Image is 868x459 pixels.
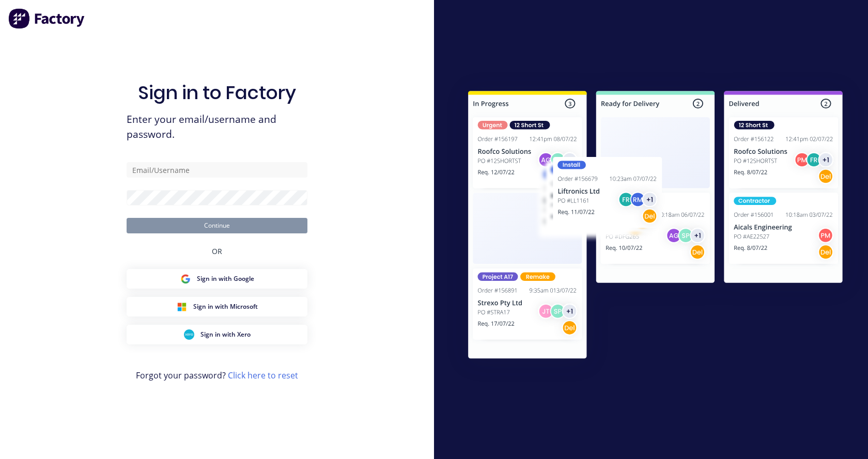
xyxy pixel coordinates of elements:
span: Enter your email/username and password. [127,112,307,142]
span: Sign in with Microsoft [193,302,258,311]
button: Microsoft Sign inSign in with Microsoft [127,297,307,316]
span: Forgot your password? [136,369,298,382]
button: Continue [127,218,307,233]
button: Google Sign inSign in with Google [127,269,307,289]
img: Xero Sign in [184,329,194,340]
div: OR [212,233,222,269]
input: Email/Username [127,162,307,178]
img: Factory [8,8,86,29]
span: Sign in with Google [197,274,254,283]
img: Microsoft Sign in [177,302,187,312]
button: Xero Sign inSign in with Xero [127,325,307,344]
a: Click here to reset [228,370,298,381]
h1: Sign in to Factory [138,82,296,104]
img: Google Sign in [180,274,191,284]
img: Sign in [445,70,865,383]
span: Sign in with Xero [200,330,251,339]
